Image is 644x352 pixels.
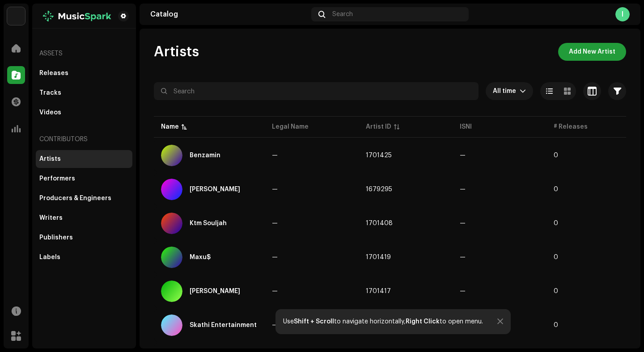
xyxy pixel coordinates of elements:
[520,82,526,100] div: dropdown trigger
[332,11,353,18] span: Search
[36,84,132,102] re-m-nav-item: Tracks
[161,122,179,131] div: Name
[39,155,61,163] div: Artists
[39,234,73,241] div: Publishers
[190,152,220,159] div: Benzamin
[569,43,615,61] span: Add New Artist
[283,318,483,325] div: Use to navigate horizontally, to open menu.
[366,152,392,159] span: 1701425
[272,152,278,159] span: —
[36,104,132,122] re-m-nav-item: Videos
[406,318,440,325] strong: Right Click
[39,175,75,182] div: Performers
[36,229,132,247] re-m-nav-item: Publishers
[36,129,132,150] re-a-nav-header: Contributors
[190,186,240,193] div: Kabi Wraith
[190,220,227,226] div: Ktm Souljah
[190,322,257,328] div: Skathi Entertainment
[154,82,479,100] input: Search
[554,186,558,193] span: 0
[272,254,278,260] span: —
[190,288,240,294] div: Meghna Gewali
[39,214,63,222] div: Writers
[36,43,132,64] re-a-nav-header: Assets
[366,122,391,131] div: Artist ID
[154,43,199,61] span: Artists
[366,288,391,294] span: 1701417
[36,150,132,168] re-m-nav-item: Artists
[39,109,61,116] div: Videos
[36,170,132,188] re-m-nav-item: Performers
[39,195,111,202] div: Producers & Engineers
[460,220,466,226] span: —
[39,254,60,261] div: Labels
[294,318,334,325] strong: Shift + Scroll
[554,152,558,159] span: 0
[272,186,278,193] span: —
[366,220,393,226] span: 1701408
[272,288,278,294] span: —
[39,70,68,77] div: Releases
[366,186,392,193] span: 1679295
[554,322,558,328] span: 0
[460,254,466,260] span: —
[272,220,278,226] span: —
[554,254,558,260] span: 0
[554,288,558,294] span: 0
[190,254,211,260] div: Maxu$
[272,322,278,328] span: —
[366,254,391,260] span: 1701419
[460,152,466,159] span: —
[36,64,132,82] re-m-nav-item: Releases
[7,7,25,25] img: bc4c4277-71b2-49c5-abdf-ca4e9d31f9c1
[36,189,132,207] re-m-nav-item: Producers & Engineers
[460,186,466,193] span: —
[150,11,308,18] div: Catalog
[558,43,626,61] button: Add New Artist
[493,82,520,100] span: All time
[36,209,132,227] re-m-nav-item: Writers
[39,89,61,96] div: Tracks
[36,248,132,266] re-m-nav-item: Labels
[39,11,114,21] img: b012e8be-3435-4c6f-a0fa-ef5940768437
[554,220,558,226] span: 0
[460,288,466,294] span: —
[615,7,630,21] div: I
